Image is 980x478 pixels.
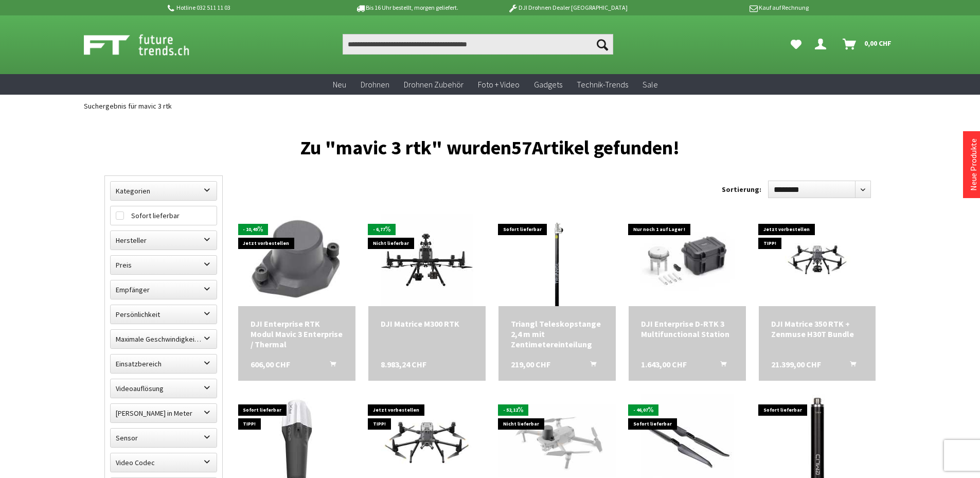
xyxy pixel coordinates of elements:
input: Produkt, Marke, Kategorie, EAN, Artikelnummer… [343,34,613,55]
p: DJI Drohnen Dealer [GEOGRAPHIC_DATA] [487,2,648,14]
div: Triangl Teleskopstange 2,4 m mit Zentimetereinteilung [511,318,603,349]
img: DJI Matrice M300 RTK [381,214,473,306]
label: Empfänger [111,280,217,299]
label: Einsatzbereich [111,355,217,373]
img: DJI Matrice 350 RTK + Zenmuse H30T Bundle [759,223,876,297]
label: Sofort lieferbar [111,206,217,225]
label: Videoauflösung [111,379,217,398]
label: Preis [111,256,217,274]
a: DJI Enterprise RTK Modul Mavic 3 Enterprise / Thermal 606,00 CHF In den Warenkorb [251,318,343,349]
label: Maximale Flughöhe in Meter [111,404,217,422]
button: In den Warenkorb [838,359,862,373]
label: Kategorien [111,182,217,200]
label: Persönlichkeit [111,305,217,324]
span: Sale [643,79,658,90]
button: In den Warenkorb [317,359,342,373]
a: Drohnen [353,74,397,95]
span: Neu [333,79,346,90]
div: DJI Matrice M300 RTK [381,318,473,329]
img: DJI Matrice 350 RTK (M350) C3 IP55 [368,408,486,473]
a: Technik-Trends [569,74,635,95]
div: DJI Enterprise D-RTK 3 Multifunctional Station [641,318,734,339]
span: Suchergebnis für mavic 3 rtk [84,101,172,111]
span: Drohnen [361,79,389,90]
span: 1.643,00 CHF [641,359,687,369]
span: 219,00 CHF [511,359,550,369]
a: Gadgets [527,74,569,95]
span: Gadgets [534,79,562,90]
p: Kauf auf Rechnung [648,2,809,14]
span: 606,00 CHF [251,359,290,369]
span: 0,00 CHF [864,35,892,51]
span: 21.399,00 CHF [771,359,821,369]
a: Dein Konto [811,34,834,55]
span: Technik-Trends [577,79,628,90]
img: DJI Enterprise D-RTK 3 Multifunctional Station [629,216,746,304]
label: Hersteller [111,231,217,250]
span: Drohnen Zubehör [404,79,464,90]
a: Warenkorb [839,34,897,55]
label: Video Codec [111,453,217,472]
label: Sensor [111,429,217,447]
p: Hotline 032 511 11 03 [166,2,327,14]
a: Triangl Teleskopstange 2,4 m mit Zentimetereinteilung 219,00 CHF In den Warenkorb [511,318,603,349]
a: DJI Matrice M300 RTK 8.983,24 CHF [381,318,473,329]
a: Meine Favoriten [786,34,807,55]
a: Sale [635,74,665,95]
a: DJI Enterprise D-RTK 3 Multifunctional Station 1.643,00 CHF In den Warenkorb [641,318,734,339]
span: Foto + Video [478,79,520,90]
span: 57 [511,135,532,160]
button: In den Warenkorb [578,359,602,373]
div: DJI Matrice 350 RTK + Zenmuse H30T Bundle [771,318,864,339]
img: DJI Mavic 2 Enterprise Advanced RTK Modul [498,404,616,477]
h1: Zu "mavic 3 rtk" wurden Artikel gefunden! [104,140,876,155]
img: Shop Futuretrends - zur Startseite wechseln [84,32,212,58]
label: Maximale Geschwindigkeit in km/h [111,330,217,348]
span: 8.983,24 CHF [381,359,426,369]
label: Sortierung: [722,181,761,198]
a: Neue Produkte [968,138,978,191]
button: In den Warenkorb [708,359,733,373]
a: Drohnen Zubehör [397,74,471,95]
img: Triangl Teleskopstange 2,4 m mit Zentimetereinteilung [511,214,603,306]
button: Suchen [592,34,613,55]
a: Foto + Video [471,74,527,95]
div: DJI Enterprise RTK Modul Mavic 3 Enterprise / Thermal [251,318,343,349]
a: Neu [326,74,353,95]
p: Bis 16 Uhr bestellt, morgen geliefert. [327,2,487,14]
a: DJI Matrice 350 RTK + Zenmuse H30T Bundle 21.399,00 CHF In den Warenkorb [771,318,864,339]
img: DJI Enterprise RTK Modul Mavic 3 Enterprise / Thermal [238,216,355,304]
